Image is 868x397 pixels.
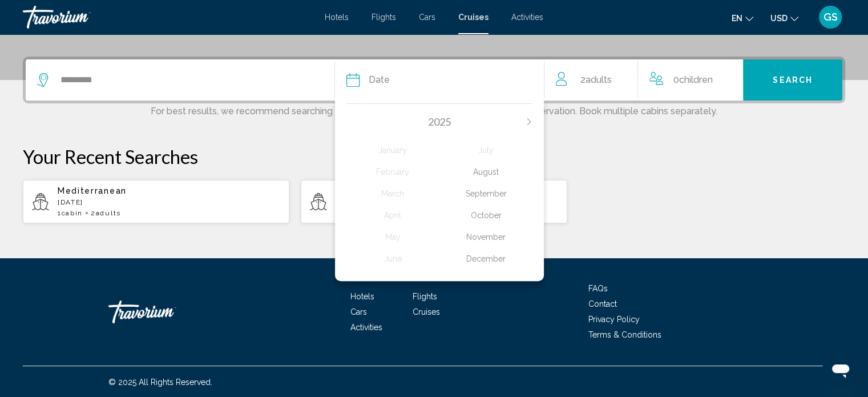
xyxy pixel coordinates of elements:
button: Black Sea[DATE]1cabin2Adults [301,179,567,224]
button: DatePrevious month2025Next monthJanuaryFebruaryMarchAprilMayJuneJulyAugustSeptemberOctoberNovembe... [346,59,533,101]
p: For best results, we recommend searching for a maximum of 4 occupants at a time, per reservation.... [23,103,845,117]
a: Flights [413,292,437,301]
div: November [439,227,532,247]
a: Cruises [458,13,488,22]
button: April [346,204,439,226]
a: Travorium [108,295,223,329]
span: 2025 [428,115,451,128]
a: Terms & Conditions [588,330,661,339]
span: cabin [62,209,83,217]
button: Search [743,59,842,101]
button: February [346,161,439,183]
span: en [732,14,742,23]
span: Search [773,76,813,85]
button: Mediterranean[DATE]1cabin2Adults [23,179,289,224]
div: December [439,248,532,269]
a: Hotels [350,292,374,301]
span: Adults [96,209,121,217]
a: Privacy Policy [588,315,640,324]
a: Cars [419,13,435,22]
p: Your Recent Searches [23,145,845,168]
button: January [346,139,439,161]
button: November [439,226,532,248]
button: Next month [526,118,532,126]
a: Travorium [23,6,313,29]
span: Adults [585,74,611,85]
button: June [346,248,439,270]
button: March [346,183,439,204]
span: USD [770,14,788,23]
a: Activities [511,13,543,22]
iframe: Button to launch messaging window [822,351,859,388]
span: 2 [91,209,121,217]
div: Search widget [26,59,842,101]
button: August [439,161,532,183]
button: October [439,204,532,226]
a: Hotels [325,13,349,22]
span: Children [679,74,713,85]
div: October [439,205,532,226]
a: Cars [350,307,367,316]
button: User Menu [815,5,845,29]
span: Date [369,72,390,88]
a: Flights [372,13,396,22]
a: FAQs [588,284,608,293]
a: Activities [350,323,382,332]
button: May [346,226,439,248]
div: August [439,162,532,182]
span: Mediterranean [58,186,127,195]
button: Previous month [346,118,353,126]
span: © 2025 All Rights Reserved. [108,378,212,387]
span: 0 [673,72,713,88]
a: Contact [588,299,617,308]
span: 1 [58,209,83,217]
div: September [439,183,532,204]
button: December [439,248,532,270]
span: 2 [580,72,611,88]
button: Change language [732,10,753,26]
button: Change currency [770,10,798,26]
span: GS [823,11,838,23]
button: September [439,183,532,204]
button: Travelers: 2 adults, 0 children [544,59,743,101]
button: July [439,139,532,161]
a: Cruises [413,307,440,316]
p: [DATE] [58,198,280,206]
